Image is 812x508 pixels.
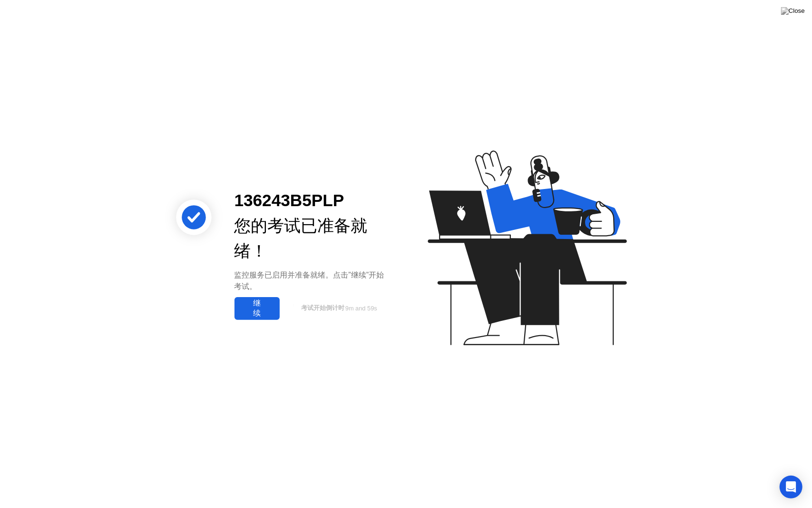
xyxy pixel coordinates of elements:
[235,213,391,264] div: 您的考试已准备就绪！
[237,299,277,319] div: 继续
[781,7,805,15] img: Close
[284,299,391,318] button: 考试开始倒计时9m and 59s
[345,305,377,312] span: 9m and 59s
[235,297,280,320] button: 继续
[235,188,391,213] div: 136243B5PLP
[235,269,391,292] div: 监控服务已启用并准备就绪。点击”继续”开始考试。
[780,476,802,498] div: Open Intercom Messenger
